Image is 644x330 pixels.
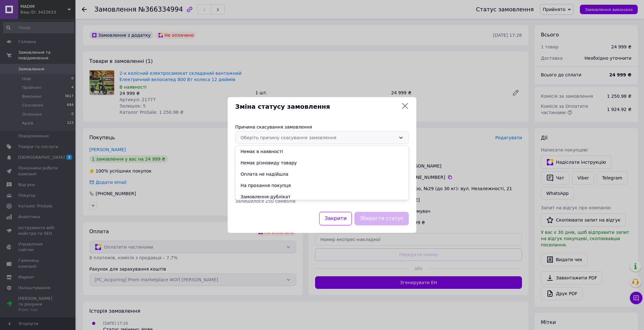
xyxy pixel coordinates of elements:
li: Замовлення-дублікат [236,191,408,202]
li: На прохання покупця [236,180,408,191]
button: Закрити [319,212,352,225]
span: Залишилося 250 символів [235,199,296,204]
li: Немає різновиду товару [236,157,408,168]
li: Оплата не надійшла [236,168,408,180]
div: Причина скасування замовлення [235,124,409,130]
div: Оберіть причину скасування замовлення [241,134,396,141]
li: Немає в наявності [236,146,408,157]
span: Зміна статусу замовлення [235,102,399,111]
